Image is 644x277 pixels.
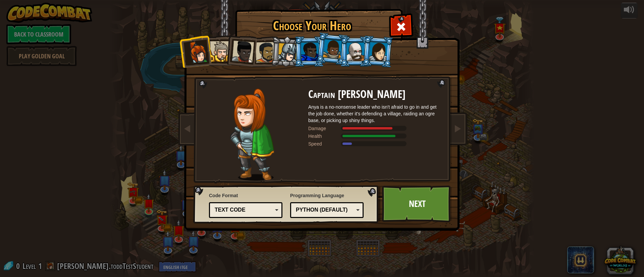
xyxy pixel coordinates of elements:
div: Text code [215,206,273,214]
li: Sir Tharin Thunderfist [203,35,233,66]
span: Code Format [209,192,282,199]
a: Next [382,185,452,222]
div: Damage [308,125,342,132]
li: Lady Ida Justheart [224,34,257,67]
li: Gordon the Stalwart [294,36,324,67]
li: Okar Stompfoot [340,36,370,67]
div: Moves at 6 meters per second. [308,141,442,147]
div: Python (Default) [296,206,354,214]
li: Captain Anya Weston [179,35,212,68]
img: captain-pose.png [230,89,274,181]
li: Hattori Hanzō [271,36,303,68]
li: Illia Shieldsmith [362,35,394,68]
span: Programming Language [290,192,364,199]
div: Deals 120% of listed Warrior weapon damage. [308,125,442,132]
div: Health [308,133,342,140]
div: Anya is a no-nonsense leader who isn't afraid to go in and get the job done, whether it's defendi... [308,104,442,124]
img: language-selector-background.png [193,185,380,224]
div: Gains 140% of listed Warrior armor health. [308,133,442,140]
div: Speed [308,141,342,147]
h2: Captain [PERSON_NAME] [308,89,442,100]
h1: Choose Your Hero [236,19,387,33]
li: Arryn Stonewall [315,32,348,66]
li: Alejandro the Duelist [248,36,279,67]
